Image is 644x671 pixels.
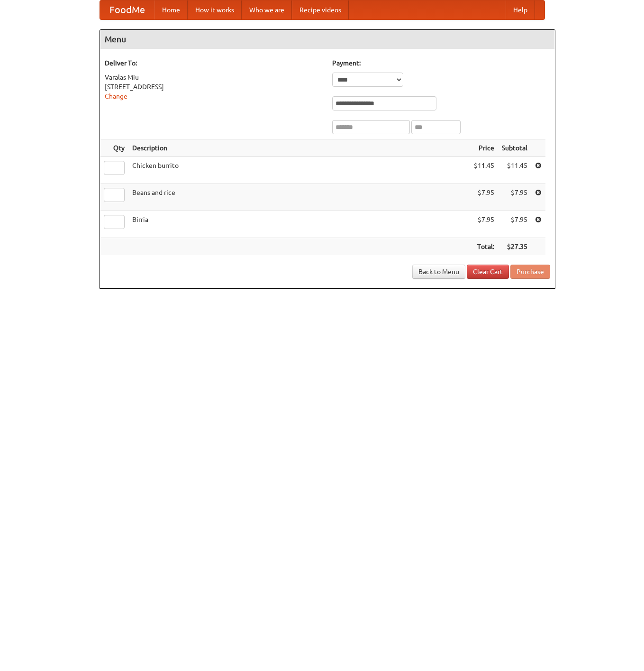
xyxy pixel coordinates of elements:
td: Birria [128,211,470,238]
th: Total: [470,238,498,256]
a: Home [154,0,188,19]
a: Help [506,0,535,19]
a: Back to Menu [412,265,465,279]
a: How it works [188,0,242,19]
td: Chicken burrito [128,157,470,184]
h5: Payment: [332,58,550,68]
td: $11.45 [498,157,531,184]
a: FoodMe [100,0,154,19]
td: $7.95 [498,184,531,211]
th: $27.35 [498,238,531,256]
a: Who we are [242,0,292,19]
th: Qty [100,139,128,157]
button: Purchase [510,265,550,279]
h5: Deliver To: [105,58,323,68]
th: Description [128,139,470,157]
td: $7.95 [470,184,498,211]
th: Subtotal [498,139,531,157]
td: $7.95 [498,211,531,238]
div: Varalas Miu [105,73,323,82]
td: $7.95 [470,211,498,238]
td: $11.45 [470,157,498,184]
td: Beans and rice [128,184,470,211]
div: [STREET_ADDRESS] [105,82,323,92]
a: Recipe videos [292,0,349,19]
h4: Menu [100,30,555,49]
th: Price [470,139,498,157]
a: Change [105,92,127,100]
a: Clear Cart [467,265,509,279]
